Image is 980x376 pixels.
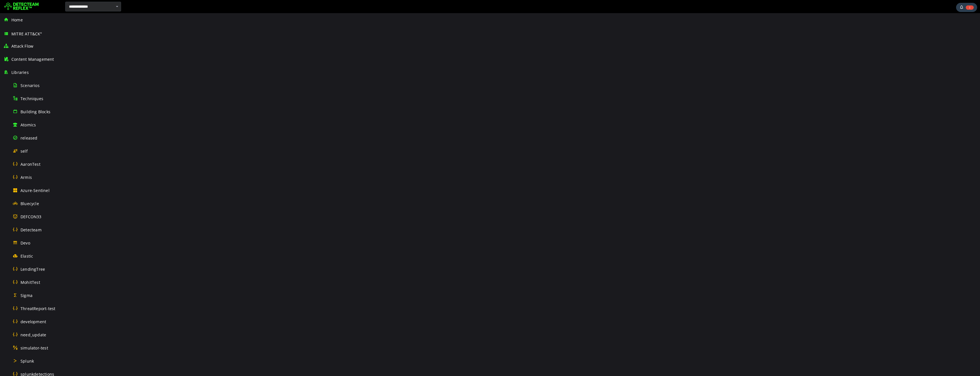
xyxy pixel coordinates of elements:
[21,319,46,324] span: development
[11,43,33,49] span: Attack Flow
[11,31,42,37] span: MITRE ATT&CK
[21,293,32,298] span: Sigma
[21,358,34,364] span: Splunk
[40,32,42,34] sup: ®
[21,201,39,206] span: Bluecycle
[21,188,50,193] span: Azure-Sentinel
[4,2,39,11] img: Detecteam logo
[966,5,974,10] span: 1
[11,56,54,62] span: Content Management
[956,3,977,12] div: Task Notifications
[21,96,43,101] span: Techniques
[21,83,40,88] span: Scenarios
[21,135,38,141] span: released
[21,280,40,285] span: MohitTest
[21,253,33,259] span: Elastic
[21,227,42,233] span: Detecteam
[21,345,48,351] span: simulator-test
[21,306,55,311] span: ThreatReport-test
[21,148,28,154] span: self
[21,122,36,128] span: Atomics
[21,332,46,337] span: need_update
[21,109,50,114] span: Building Blocks
[21,240,30,246] span: Devo
[21,161,40,167] span: AaronTest
[21,175,32,180] span: Armis
[11,70,29,75] span: Libraries
[11,17,23,23] span: Home
[21,214,42,219] span: DEFCON33
[21,266,45,272] span: LendingTree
